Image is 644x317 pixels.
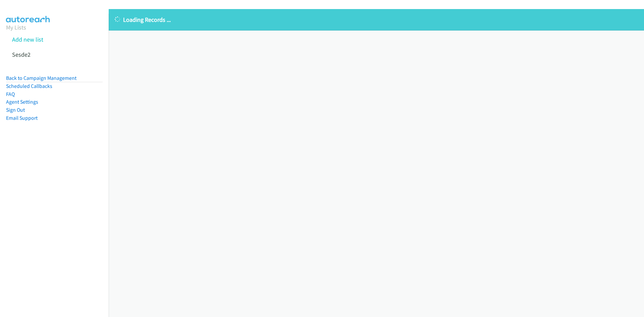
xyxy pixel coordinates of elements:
[12,36,43,43] a: Add new list
[6,91,15,97] a: FAQ
[6,83,52,89] a: Scheduled Callbacks
[6,99,38,105] a: Agent Settings
[6,115,38,121] a: Email Support
[115,15,638,24] p: Loading Records ...
[12,51,31,58] a: Sesde2
[6,75,76,81] a: Back to Campaign Management
[6,23,26,31] a: My Lists
[6,107,25,113] a: Sign Out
